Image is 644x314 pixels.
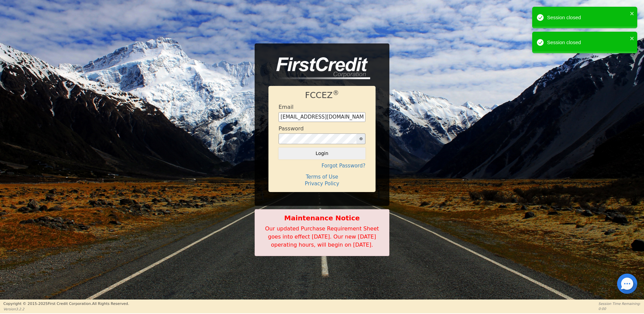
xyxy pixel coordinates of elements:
[3,301,129,307] p: Copyright © 2015- 2025 First Credit Corporation.
[547,39,628,46] div: Session closed
[279,90,365,100] h1: FCCEZ
[599,301,641,306] p: Session Time Remaining:
[279,112,365,122] input: Enter email
[92,302,129,306] span: All Rights Reserved.
[3,307,129,312] p: Version 3.2.2
[279,104,293,110] h4: Email
[547,14,628,22] div: Session closed
[599,306,641,311] p: 0:00
[279,133,357,144] input: password
[279,163,365,169] h4: Forgot Password?
[279,174,365,180] h4: Terms of Use
[265,225,379,248] span: Our updated Purchase Requirement Sheet goes into effect [DATE]. Our new [DATE] operating hours, w...
[333,89,339,96] sup: ®
[630,34,635,42] button: close
[630,9,635,17] button: close
[279,148,365,159] button: Login
[279,181,365,187] h4: Privacy Policy
[268,57,370,80] img: logo-CMu_cnol.png
[258,213,386,223] b: Maintenance Notice
[279,125,304,132] h4: Password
